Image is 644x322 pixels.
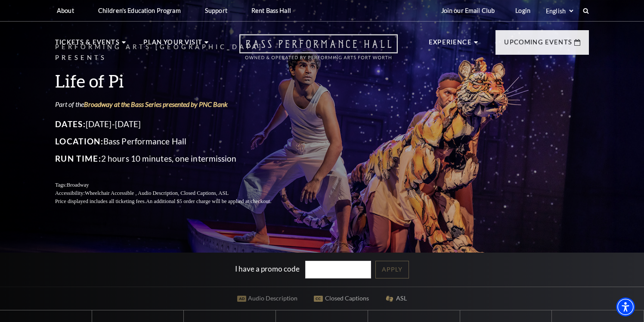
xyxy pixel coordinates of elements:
[544,7,575,15] select: Select:
[55,134,292,148] p: Bass Performance Hall
[55,117,292,131] p: [DATE]-[DATE]
[98,7,181,14] p: Children's Education Program
[55,152,292,166] p: 2 hours 10 minutes, one intermission
[55,100,292,109] p: Part of the
[55,119,86,129] span: Dates:
[143,37,202,53] p: Plan Your Visit
[85,190,229,196] span: Wheelchair Accessible , Audio Description, Closed Captions, ASL
[205,7,227,14] p: Support
[235,264,300,273] label: I have a promo code
[55,197,292,206] p: Price displayed includes all ticketing fees.
[504,37,572,53] p: Upcoming Events
[616,297,635,316] div: Accessibility Menu
[55,70,292,92] h3: Life of Pi
[146,198,271,204] span: An additional $5 order charge will be applied at checkout.
[208,34,429,68] a: Open this option
[55,37,120,53] p: Tickets & Events
[429,37,472,53] p: Experience
[55,136,103,146] span: Location:
[67,182,89,188] span: Broadway
[55,181,292,189] p: Tags:
[84,100,228,108] a: Broadway at the Bass Series presented by PNC Bank - open in a new tab
[55,153,101,163] span: Run Time:
[251,7,291,14] p: Rent Bass Hall
[57,7,74,14] p: About
[55,189,292,197] p: Accessibility:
